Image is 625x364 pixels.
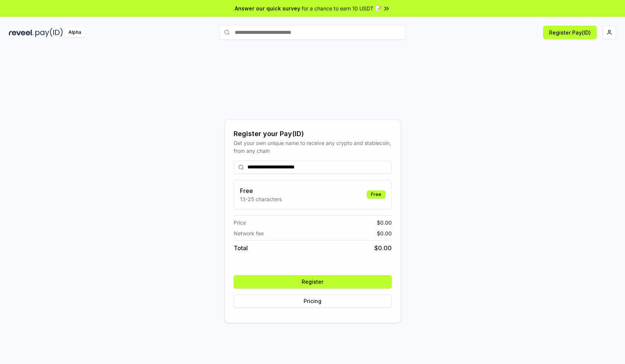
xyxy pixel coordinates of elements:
span: Answer our quick survey [235,4,300,12]
span: $ 0.00 [377,229,392,237]
div: Get your own unique name to receive any crypto and stablecoin, from any chain [234,139,392,155]
span: $ 0.00 [377,219,392,226]
div: Alpha [64,28,85,37]
span: Price [234,219,246,226]
button: Register [234,275,392,289]
span: for a chance to earn 10 USDT 📝 [302,4,381,12]
span: Network fee [234,229,264,237]
div: Free [367,190,385,199]
button: Pricing [234,294,392,308]
span: $ 0.00 [374,244,392,252]
h3: Free [240,186,282,195]
span: Total [234,244,248,252]
p: 13-25 characters [240,195,282,203]
button: Register Pay(ID) [543,26,597,39]
img: pay_id [35,28,63,37]
img: reveel_dark [9,28,34,37]
div: Register your Pay(ID) [234,129,392,139]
